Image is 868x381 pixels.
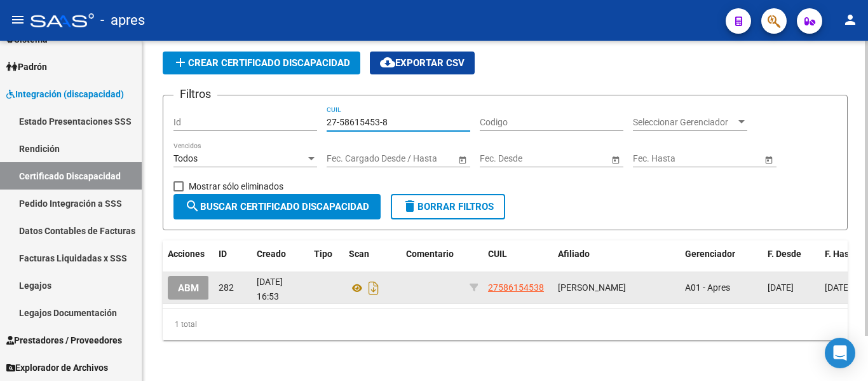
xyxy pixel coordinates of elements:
button: Open calendar [762,153,775,166]
input: Fecha inicio [327,153,373,164]
span: - apres [100,6,145,34]
datatable-header-cell: F. Desde [763,240,820,268]
button: Buscar Certificado Discapacidad [173,194,381,219]
span: Comentario [406,249,454,259]
button: ABM [168,276,209,300]
span: Acciones [168,249,205,259]
input: Fecha inicio [480,153,526,164]
span: Mostrar sólo eliminados [189,179,283,194]
span: Explorador de Archivos [6,361,108,375]
div: 1 total [163,308,848,340]
button: Crear Certificado Discapacidad [163,52,360,74]
span: Todos [173,153,198,163]
button: Open calendar [456,153,469,166]
mat-icon: add [173,55,188,70]
span: Prestadores / Proveedores [6,333,122,347]
span: Crear Certificado Discapacidad [173,57,350,69]
span: [DATE] [825,282,851,293]
mat-icon: cloud_download [380,55,395,70]
input: Fecha fin [384,153,446,164]
datatable-header-cell: CUIL [483,240,553,268]
datatable-header-cell: Scan [344,240,401,268]
span: [PERSON_NAME] [558,282,626,293]
span: Padrón [6,60,47,74]
input: Fecha fin [537,153,599,164]
span: CUIL [488,249,507,259]
span: [DATE] [768,282,794,293]
span: Tipo [314,249,332,259]
mat-icon: person [843,12,858,27]
span: Scan [349,249,369,259]
datatable-header-cell: Acciones [163,240,214,268]
i: Descargar documento [365,278,382,298]
button: Borrar Filtros [391,194,505,219]
button: Open calendar [609,153,622,166]
mat-icon: search [185,198,200,214]
span: Exportar CSV [380,57,465,69]
datatable-header-cell: Tipo [309,240,344,268]
span: Afiliado [558,249,590,259]
span: 282 [219,282,234,293]
datatable-header-cell: ID [214,240,252,268]
span: F. Hasta [825,249,857,259]
mat-icon: delete [402,198,417,214]
span: Seleccionar Gerenciador [633,117,736,128]
datatable-header-cell: Afiliado [553,240,680,268]
span: Creado [257,249,286,259]
span: Integración (discapacidad) [6,87,124,101]
div: Open Intercom Messenger [825,338,855,368]
span: Gerenciador [685,249,735,259]
input: Fecha fin [690,153,752,164]
input: Fecha inicio [633,153,679,164]
h3: Filtros [173,85,217,103]
span: Borrar Filtros [402,201,494,212]
span: ABM [178,282,199,294]
mat-icon: menu [10,12,25,27]
span: Buscar Certificado Discapacidad [185,201,369,212]
datatable-header-cell: Creado [252,240,309,268]
span: A01 - Apres [685,282,730,293]
datatable-header-cell: Comentario [401,240,465,268]
span: ID [219,249,227,259]
span: [DATE] 16:53 [257,277,283,301]
button: Exportar CSV [370,52,475,74]
span: F. Desde [768,249,801,259]
datatable-header-cell: Gerenciador [680,240,763,268]
span: 27586154538 [488,282,544,293]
